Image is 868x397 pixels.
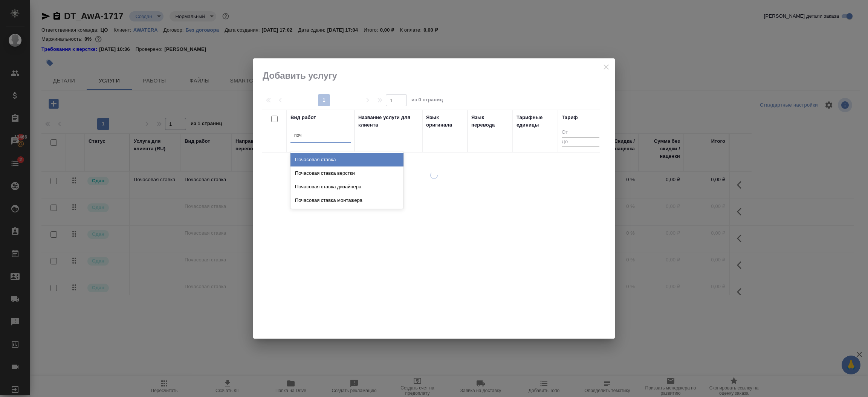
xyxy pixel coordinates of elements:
input: До [562,137,599,147]
div: Почасовая ставка монтажера [290,194,403,207]
div: Язык оригинала [426,114,464,129]
input: От [562,128,599,137]
div: Название услуги для клиента [358,114,419,129]
div: Тарифные единицы [517,114,554,129]
div: Язык перевода [471,114,509,129]
div: Вид работ [290,114,316,121]
div: Почасовая ставка дизайнера [290,180,403,194]
div: Тариф [562,114,578,121]
div: Почасовая ставка верстки [290,166,403,180]
div: Почасовая ставка [290,153,403,166]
